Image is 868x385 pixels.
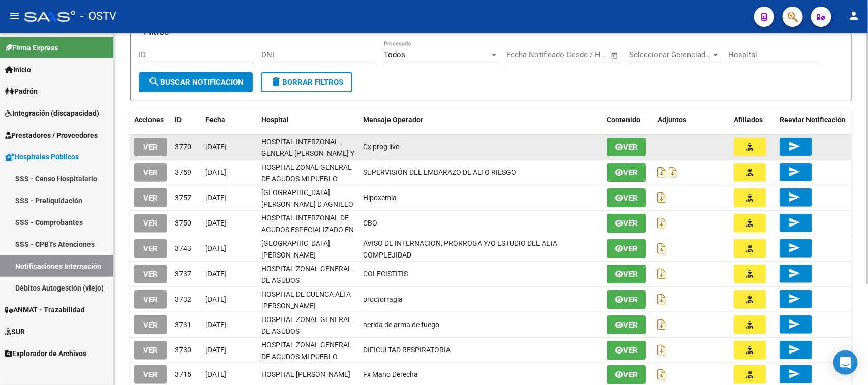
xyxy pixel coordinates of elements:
datatable-header-cell: Mensaje Operador [359,109,603,131]
span: VER [143,168,158,177]
span: VER [143,270,158,279]
span: 3732 [175,295,191,303]
datatable-header-cell: Adjuntos [653,109,730,131]
mat-icon: send [788,343,800,356]
button: VER [134,290,167,309]
button: Ver [607,290,646,309]
span: Ver [623,219,638,228]
div: [DATE] [205,192,253,204]
span: Adjuntos [657,116,686,124]
span: Ver [623,295,638,304]
datatable-header-cell: Hospital [257,109,359,131]
span: - OSTV [80,5,116,27]
span: proctorragia [363,295,403,303]
span: Hipoxemia [363,194,397,202]
span: HOSPITAL INTERZONAL DE AGUDOS ESPECIALIZADO EN PEDIATRIA SUPERIORA SOR [PERSON_NAME] [261,214,354,256]
span: HOSPITAL ZONAL GENERAL DE AGUDOS MI PUEBLO [261,163,352,183]
span: Padrón [5,86,38,97]
datatable-header-cell: Acciones [130,109,171,131]
mat-icon: send [788,318,800,330]
span: [GEOGRAPHIC_DATA][PERSON_NAME] [261,239,330,259]
mat-icon: person [848,10,860,22]
span: VER [143,194,158,203]
span: VER [143,219,158,228]
span: 3737 [175,270,191,278]
span: Ver [623,346,638,355]
mat-icon: menu [8,10,20,22]
span: ANMAT - Trazabilidad [5,304,85,315]
div: [DATE] [205,294,253,305]
span: Afiliados [734,116,763,124]
button: VER [134,214,167,233]
span: 3770 [175,143,191,151]
span: Prestadores / Proveedores [5,130,98,141]
span: HOSPITAL INTERZONAL GENERAL [PERSON_NAME] Y PLANES [261,138,354,169]
span: SUR [5,326,25,337]
div: [DATE] [205,369,253,380]
button: Ver [607,138,646,156]
datatable-header-cell: Afiliados [730,109,775,131]
span: 3715 [175,370,191,378]
span: Seleccionar Gerenciador [629,50,711,59]
span: 3757 [175,194,191,202]
button: VER [134,163,167,182]
div: [DATE] [205,344,253,356]
mat-icon: delete [270,76,282,88]
div: Open Intercom Messenger [833,350,858,375]
mat-icon: send [788,191,800,203]
span: VER [143,346,158,355]
button: Buscar Notificacion [139,72,253,92]
button: Ver [607,341,646,360]
span: Hospital [261,116,289,124]
span: Contenido [607,116,640,124]
span: Buscar Notificacion [148,78,244,87]
datatable-header-cell: Reeviar Notificación [775,109,852,131]
div: [DATE] [205,217,253,229]
span: Ver [623,370,638,379]
span: Ver [623,194,638,203]
mat-icon: send [788,368,800,380]
span: VER [143,143,158,152]
span: Acciones [134,116,164,124]
span: HOSPITAL DE CUENCA ALTA [PERSON_NAME] [261,290,351,310]
mat-icon: send [788,267,800,279]
span: ID [175,116,182,124]
button: Borrar Filtros [261,72,352,92]
span: COLECISTITIS [363,270,408,278]
span: Ver [623,143,638,152]
span: SUPERVISIÓN DEL EMBARAZO DE ALTO RIESGO [363,168,516,176]
div: [DATE] [205,319,253,331]
span: 3750 [175,219,191,227]
span: Hospitales Públicos [5,151,79,163]
button: Ver [607,188,646,207]
mat-icon: send [788,140,800,152]
button: VER [134,365,167,384]
span: Inicio [5,64,31,75]
span: HOSPITAL ZONAL GENERAL DE AGUDOS [PERSON_NAME] [261,265,352,296]
button: Ver [607,214,646,233]
div: [DATE] [205,268,253,280]
button: VER [134,341,167,360]
span: VER [143,295,158,304]
span: 3731 [175,320,191,329]
span: Fecha [205,116,225,124]
span: VER [143,320,158,330]
div: [DATE] [205,141,253,153]
span: HOSPITAL ZONAL GENERAL DE AGUDOS DESCENTRALIZADO EVITA PUEBLO [261,315,352,358]
mat-icon: send [788,242,800,254]
span: Ver [623,320,638,330]
button: Ver [607,265,646,283]
datatable-header-cell: ID [171,109,201,131]
span: CBO [363,219,377,227]
span: Fx Mano Derecha [363,370,418,378]
datatable-header-cell: Contenido [603,109,653,131]
button: VER [134,188,167,207]
span: HOSPITAL [PERSON_NAME] [261,370,350,378]
span: Todos [384,50,405,59]
span: HOSPITAL ZONAL GENERAL DE AGUDOS MI PUEBLO [261,341,352,361]
span: Reeviar Notificación [780,116,846,124]
button: VER [134,265,167,283]
span: Firma Express [5,42,58,53]
input: Fecha fin [557,50,606,59]
button: Ver [607,315,646,334]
